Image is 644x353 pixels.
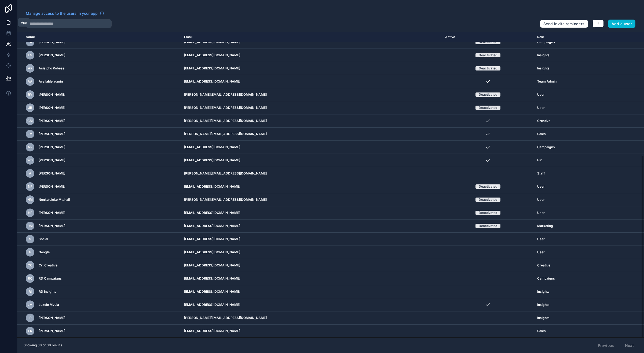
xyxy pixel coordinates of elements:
div: Deactivated [479,92,497,97]
div: Deactivated [479,224,497,228]
span: User [537,106,545,110]
td: [PERSON_NAME][EMAIL_ADDRESS][DOMAIN_NAME] [181,88,442,101]
td: [PERSON_NAME][EMAIL_ADDRESS][DOMAIN_NAME] [181,311,442,325]
th: Name [17,32,181,42]
span: Insights [537,66,550,70]
span: WB [27,158,33,162]
span: User [537,237,545,241]
td: [PERSON_NAME][EMAIL_ADDRESS][DOMAIN_NAME] [181,128,442,141]
span: [PERSON_NAME] [39,92,65,97]
td: [EMAIL_ADDRESS][DOMAIN_NAME] [181,49,442,62]
span: Sales [537,329,546,333]
span: [PERSON_NAME] [39,171,65,176]
span: Crt Creative [39,263,57,267]
span: Campaigns [537,40,555,44]
span: [PERSON_NAME] [39,119,65,123]
span: Aa [28,79,32,84]
td: [EMAIL_ADDRESS][DOMAIN_NAME] [181,36,442,49]
td: [EMAIL_ADDRESS][DOMAIN_NAME] [181,75,442,88]
span: Social [39,237,48,241]
span: EM [28,132,32,136]
td: [EMAIL_ADDRESS][DOMAIN_NAME] [181,180,442,193]
th: Role [534,32,609,42]
span: Luxolo Mvula [39,303,59,307]
span: RD Campaigns [39,276,62,281]
td: [EMAIL_ADDRESS][DOMAIN_NAME] [181,259,442,272]
td: [EMAIL_ADDRESS][DOMAIN_NAME] [181,298,442,311]
span: Nonkululeko Mtshali [39,198,70,202]
span: [PERSON_NAME] [39,53,65,57]
span: User [537,92,545,97]
span: NR [28,145,32,149]
span: TN [28,40,32,44]
span: NP [28,184,32,189]
span: Asisipho Kobese [39,66,64,70]
span: UM [27,224,33,228]
span: User [537,250,545,254]
span: IP [29,316,32,320]
div: Deactivated [479,53,497,57]
td: [EMAIL_ADDRESS][DOMAIN_NAME] [181,154,442,167]
span: Staff [537,171,545,176]
span: Team Admin [537,79,557,84]
div: Deactivated [479,184,497,189]
span: LM [28,303,32,307]
span: RC [28,276,32,281]
span: NM [27,198,33,202]
div: Deactivated [479,66,497,70]
span: [PERSON_NAME] [39,106,65,110]
span: [PERSON_NAME] [39,211,65,215]
span: LN [28,53,32,57]
span: [PERSON_NAME] [39,329,65,333]
td: [EMAIL_ADDRESS][DOMAIN_NAME] [181,285,442,298]
span: RI [29,289,32,294]
td: [EMAIL_ADDRESS][DOMAIN_NAME] [181,233,442,246]
span: User [537,211,545,215]
div: Deactivated [479,211,497,215]
span: Available admin [39,79,63,84]
span: CC [28,263,32,267]
span: Insights [537,289,550,294]
span: JB [28,106,32,110]
span: RD Insights [39,289,56,294]
td: [EMAIL_ADDRESS][DOMAIN_NAME] [181,272,442,285]
th: Email [181,32,442,42]
span: Campaigns [537,145,555,149]
div: scrollable content [17,32,644,337]
span: User [537,184,545,189]
span: ER [28,329,32,333]
span: [PERSON_NAME] [39,184,65,189]
button: Add a user [608,20,636,28]
span: Insights [537,53,550,57]
span: [PERSON_NAME] [39,224,65,228]
button: Send invite reminders [540,20,588,28]
span: S [29,237,31,241]
span: RV [28,92,32,97]
div: Deactivated [479,198,497,202]
th: Active [442,32,534,42]
div: App [21,20,27,25]
td: [PERSON_NAME][EMAIL_ADDRESS][DOMAIN_NAME] [181,167,442,180]
span: G [29,250,31,254]
div: Deactivated [479,106,497,110]
span: Google [39,250,50,254]
td: [PERSON_NAME][EMAIL_ADDRESS][DOMAIN_NAME] [181,101,442,114]
span: Campaigns [537,276,555,281]
span: [PERSON_NAME] [39,158,65,162]
td: [EMAIL_ADDRESS][DOMAIN_NAME] [181,325,442,338]
td: [EMAIL_ADDRESS][DOMAIN_NAME] [181,141,442,154]
td: [EMAIL_ADDRESS][DOMAIN_NAME] [181,246,442,259]
span: A [29,171,31,176]
td: [EMAIL_ADDRESS][DOMAIN_NAME] [181,206,442,220]
span: Creative [537,263,550,267]
div: Deactivated [479,40,497,44]
td: [EMAIL_ADDRESS][DOMAIN_NAME] [181,62,442,75]
td: [EMAIL_ADDRESS][DOMAIN_NAME] [181,220,442,233]
span: [PERSON_NAME] [39,316,65,320]
span: Creative [537,119,550,123]
span: Manage access to the users in your app [26,11,98,16]
span: AK [28,66,32,70]
span: HR [537,158,542,162]
span: CM [27,119,33,123]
